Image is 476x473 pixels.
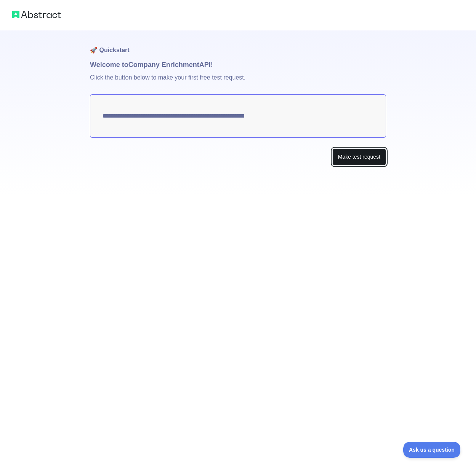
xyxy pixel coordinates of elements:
iframe: Toggle Customer Support [403,442,461,458]
img: Abstract logo [12,9,61,20]
p: Click the button below to make your first free test request. [90,70,386,94]
h1: 🚀 Quickstart [90,30,386,59]
h1: Welcome to Company Enrichment API! [90,59,386,70]
button: Make test request [332,148,386,166]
